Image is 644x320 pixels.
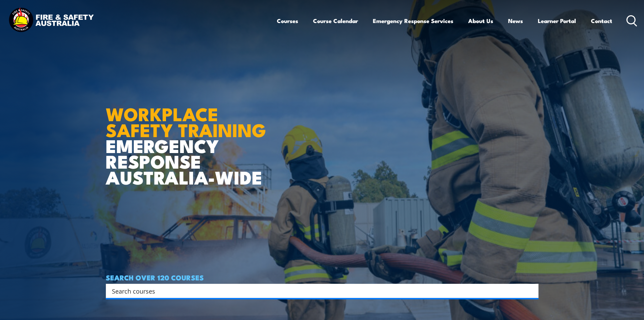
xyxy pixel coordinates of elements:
[277,12,298,30] a: Courses
[508,12,523,30] a: News
[106,89,271,185] h1: EMERGENCY RESPONSE AUSTRALIA-WIDE
[468,12,493,30] a: About Us
[313,12,358,30] a: Course Calendar
[112,286,524,296] input: Search input
[591,12,612,30] a: Contact
[538,12,576,30] a: Learner Portal
[113,286,525,296] form: Search form
[106,274,539,281] h4: SEARCH OVER 120 COURSES
[527,286,536,296] button: Search magnifier button
[373,12,453,30] a: Emergency Response Services
[106,99,266,143] strong: WORKPLACE SAFETY TRAINING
